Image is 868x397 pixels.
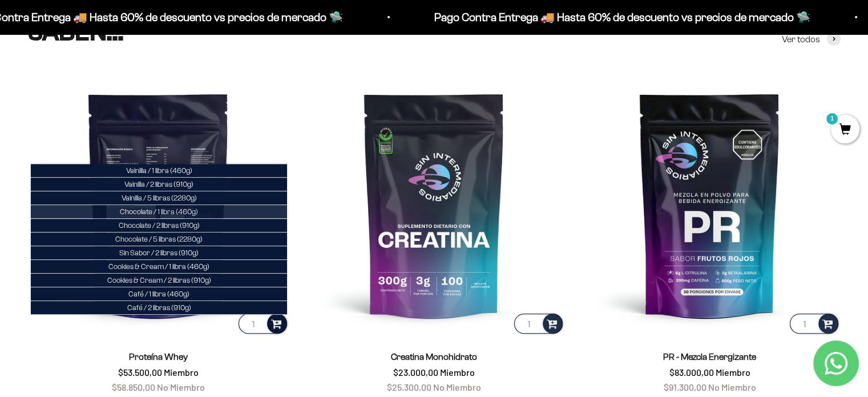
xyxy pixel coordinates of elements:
span: Cookies & Cream / 1 libra (460g) [108,262,209,271]
span: $53.500,00 [118,367,162,378]
span: Vainilla / 2 libras (910g) [124,180,193,189]
span: No Miembro [433,382,481,392]
span: Vainilla / 5 libras (2280g) [122,194,197,202]
a: Ver todos [782,32,841,47]
span: Cookies & Cream / 2 libras (910g) [107,276,211,284]
span: No Miembro [708,382,756,392]
span: Chocolate / 1 libra (460g) [120,207,198,216]
span: Sin Sabor / 2 libras (910g) [119,248,199,257]
span: Miembro [440,367,475,378]
span: $83.000,00 [669,367,714,378]
span: $91.300,00 [664,382,706,392]
span: Vainilla / 1 libra (460g) [126,166,192,175]
a: Proteína Whey [129,352,188,362]
span: Ver todos [782,32,820,47]
p: Pago Contra Entrega 🚚 Hasta 60% de descuento vs precios de mercado 🛸 [433,8,809,26]
span: Chocolate / 2 libras (910g) [119,221,200,230]
span: $58.850,00 [112,382,155,392]
span: $25.300,00 [387,382,431,392]
span: No Miembro [157,382,205,392]
mark: 1 [825,112,839,126]
span: Miembro [164,367,199,378]
span: Café / 2 libras (910g) [127,303,191,312]
span: Café / 1 libra (460g) [128,290,189,298]
span: Miembro [716,367,750,378]
a: Creatina Monohidrato [391,352,477,362]
a: PR - Mezcla Energizante [663,352,756,362]
a: 1 [831,124,859,137]
img: Proteína Whey [27,74,289,336]
span: Chocolate / 5 libras (2280g) [115,235,203,243]
span: $23.000,00 [393,367,438,378]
